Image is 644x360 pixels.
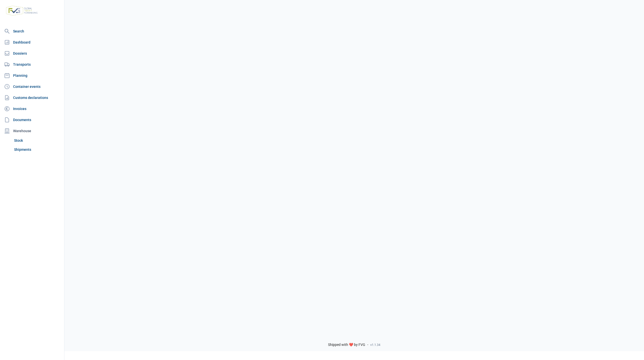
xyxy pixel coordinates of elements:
a: Transports [2,59,62,69]
a: Dashboard [2,37,62,47]
a: Customs declarations [2,93,62,103]
div: Warehouse [2,126,62,136]
a: Documents [2,115,62,125]
a: Stock [12,136,62,145]
span: - [367,343,368,347]
a: Shipments [12,145,62,154]
img: FVG - Global freight forwarding [4,4,40,18]
a: Container events [2,82,62,92]
a: Search [2,26,62,36]
a: Dossiers [2,48,62,58]
span: v1.1.34 [370,343,380,347]
a: Invoices [2,104,62,114]
a: Planning [2,70,62,81]
span: Shipped with ❤️ by FVG [328,343,365,347]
